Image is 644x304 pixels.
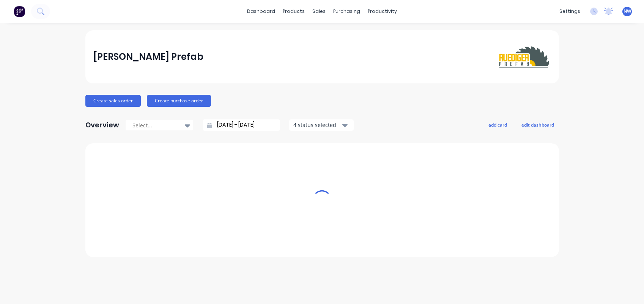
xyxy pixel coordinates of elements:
[624,8,631,15] span: NW
[309,6,329,17] div: sales
[483,120,512,130] button: add card
[93,49,203,64] div: [PERSON_NAME] Prefab
[516,120,559,130] button: edit dashboard
[498,44,551,70] img: Ruediger Prefab
[556,6,584,17] div: settings
[85,118,119,133] div: Overview
[293,121,341,129] div: 4 status selected
[364,6,401,17] div: productivity
[85,95,141,107] button: Create sales order
[329,6,364,17] div: purchasing
[279,6,309,17] div: products
[243,6,279,17] a: dashboard
[289,119,354,131] button: 4 status selected
[147,95,211,107] button: Create purchase order
[14,6,25,17] img: Factory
